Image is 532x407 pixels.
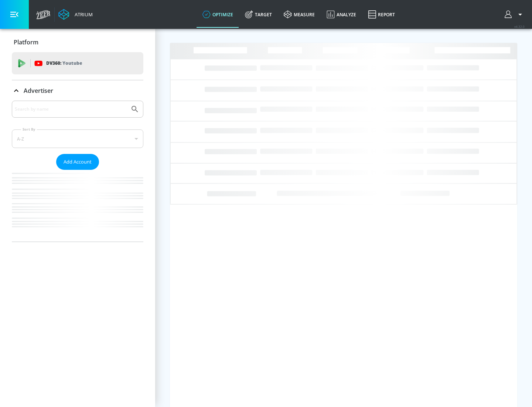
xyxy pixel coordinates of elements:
div: Advertiser [12,80,143,101]
div: A-Z [12,129,143,148]
input: Search by name [15,104,127,114]
p: Advertiser [24,87,53,95]
p: Platform [14,38,38,46]
p: Youtube [62,59,82,67]
span: Add Account [64,158,92,166]
a: Analyze [321,1,362,28]
div: Platform [12,32,143,53]
a: optimize [197,1,239,28]
div: DV360: Youtube [12,52,143,74]
nav: list of Advertiser [12,170,143,242]
button: Add Account [56,154,99,170]
a: measure [278,1,321,28]
a: Atrium [58,9,93,20]
label: Sort By [21,127,37,132]
span: v 4.32.0 [514,24,525,28]
a: Report [362,1,401,28]
a: Target [239,1,278,28]
div: Advertiser [12,101,143,242]
div: Atrium [72,11,93,18]
p: DV360: [46,59,82,67]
